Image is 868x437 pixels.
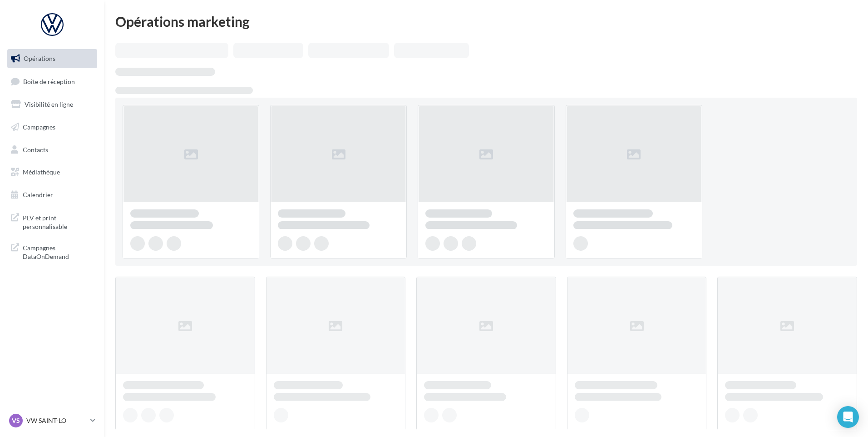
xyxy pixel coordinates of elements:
[23,123,55,131] span: Campagnes
[5,95,99,114] a: Visibilité en ligne
[5,140,99,159] a: Contacts
[5,208,99,235] a: PLV et print personnalisable
[5,118,99,137] a: Campagnes
[5,238,99,265] a: Campagnes DataOnDemand
[5,49,99,68] a: Opérations
[5,185,99,204] a: Calendrier
[24,55,55,62] span: Opérations
[837,406,859,428] div: Open Intercom Messenger
[23,191,53,199] span: Calendrier
[26,416,87,425] p: VW SAINT-LO
[23,77,75,85] span: Boîte de réception
[7,412,97,429] a: VS VW SAINT-LO
[12,416,20,425] span: VS
[25,100,73,108] span: Visibilité en ligne
[115,15,857,28] div: Opérations marketing
[23,168,60,176] span: Médiathèque
[5,72,99,91] a: Boîte de réception
[5,163,99,182] a: Médiathèque
[23,242,94,261] span: Campagnes DataOnDemand
[23,212,94,231] span: PLV et print personnalisable
[23,145,48,153] span: Contacts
